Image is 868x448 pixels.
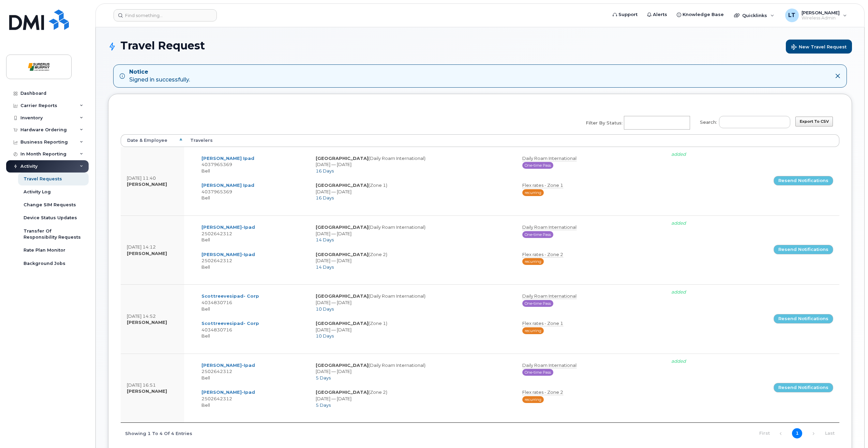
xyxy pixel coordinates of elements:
[671,358,686,364] i: added
[184,134,768,147] th: Travelers: activate to sort column ascending
[127,388,167,394] strong: [PERSON_NAME]
[522,182,563,188] span: Flex rates - Zone 1
[195,289,310,316] td: 4034830716 Bell
[127,181,167,187] strong: [PERSON_NAME]
[522,162,553,169] span: 30 days pass
[310,358,516,385] td: (Daily Roam International) [DATE] — [DATE]
[195,358,310,385] td: 2502642312 Bell
[786,40,852,54] button: New Travel Request
[791,44,847,51] span: New Travel Request
[316,389,369,395] strong: [GEOGRAPHIC_DATA]
[121,134,184,147] th: Date &amp; Employee: activate to sort column descending
[316,224,369,230] strong: [GEOGRAPHIC_DATA]
[316,182,369,188] strong: [GEOGRAPHIC_DATA]
[316,155,369,161] strong: [GEOGRAPHIC_DATA]
[121,354,184,422] td: [DATE] 16:51
[695,111,790,131] label: Search:
[522,320,563,326] span: Flex rates - Zone 1
[792,428,802,438] a: 1
[671,289,686,295] i: added
[522,362,577,368] span: Daily Roam International
[195,247,310,274] td: 2502642312 Bell
[774,176,833,185] a: Resend Notifications
[201,252,255,257] a: [PERSON_NAME]-Ipad
[121,215,184,284] td: [DATE] 14:12
[522,258,544,265] span: Recurring (AUTO renewal every 30 days)
[310,220,516,247] td: (Daily Roam International) [DATE] — [DATE]
[127,251,167,256] strong: [PERSON_NAME]
[316,237,334,242] span: 14 Days
[774,245,833,254] a: Resend Notifications
[310,289,516,316] td: (Daily Roam International) [DATE] — [DATE]
[522,389,563,395] span: Flex rates - Zone 2
[767,134,839,147] th: : activate to sort column ascending
[195,316,310,343] td: 4034830716 Bell
[776,429,786,439] a: Previous
[316,293,369,299] strong: [GEOGRAPHIC_DATA]
[310,178,516,205] td: (Zone 1) [DATE] — [DATE]
[195,178,310,205] td: 4037965369 Bell
[522,252,563,257] span: Flex rates - Zone 2
[316,402,331,408] span: 5 Days
[522,231,553,238] span: 30 days pass
[201,320,259,326] a: Scottreevesipad- Corp
[201,224,255,230] a: [PERSON_NAME]-Ipad
[774,314,833,324] a: Resend Notifications
[195,385,310,412] td: 2502642312 Bell
[316,333,334,339] span: 10 Days
[522,327,544,334] span: Recurring (AUTO renewal every 30 days)
[316,252,369,257] strong: [GEOGRAPHIC_DATA]
[121,147,184,215] td: [DATE] 11:40
[522,224,577,230] span: Daily Roam International
[719,116,790,128] input: Search:
[586,120,623,126] span: Filter by Status:
[108,40,852,54] h1: Travel Request
[316,168,334,174] span: 16 Days
[800,119,829,124] span: Export to CSV
[195,151,310,178] td: 4037965369 Bell
[808,429,819,439] a: Next
[671,220,686,226] i: added
[201,155,254,161] a: [PERSON_NAME] Ipad
[522,396,544,403] span: Recurring (AUTO renewal every 30 days)
[316,362,369,368] strong: [GEOGRAPHIC_DATA]
[316,320,369,326] strong: [GEOGRAPHIC_DATA]
[759,428,769,438] a: First
[774,383,833,392] a: Resend Notifications
[316,264,334,270] span: 14 Days
[129,68,190,76] strong: Notice
[121,284,184,353] td: [DATE] 14:52
[825,428,835,438] a: Last
[310,385,516,412] td: (Zone 2) [DATE] — [DATE]
[195,220,310,247] td: 2502642312 Bell
[201,389,255,395] a: [PERSON_NAME]-Ipad
[129,68,190,84] div: Signed in successfully.
[316,195,334,200] span: 16 Days
[316,375,331,380] span: 5 Days
[127,319,167,325] strong: [PERSON_NAME]
[624,117,688,129] input: Filter by Status:
[522,155,577,161] span: Daily Roam International
[522,189,544,196] span: Recurring (AUTO renewal every 30 days)
[201,362,255,368] a: [PERSON_NAME]-Ipad
[310,247,516,274] td: (Zone 2) [DATE] — [DATE]
[310,151,516,178] td: (Daily Roam International) [DATE] — [DATE]
[671,151,686,157] i: added
[121,427,192,439] div: Showing 1 to 4 of 4 entries
[316,306,334,312] span: 10 Days
[310,316,516,343] td: (Zone 1) [DATE] — [DATE]
[522,293,577,299] span: Daily Roam International
[522,300,553,307] span: 30 days pass
[201,293,259,299] a: Scottreevesipad- Corp
[522,369,553,376] span: 30 days pass
[201,182,254,188] a: [PERSON_NAME] Ipad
